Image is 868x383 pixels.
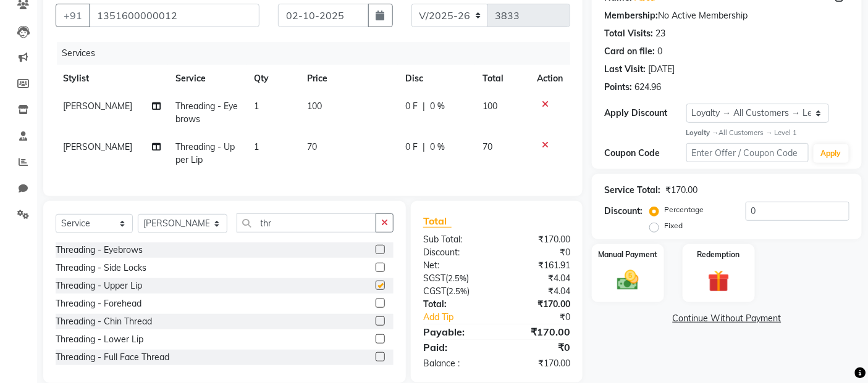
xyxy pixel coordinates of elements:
span: 0 F [405,100,418,113]
div: ( ) [414,285,497,298]
label: Percentage [664,204,704,215]
strong: Loyalty → [686,128,719,137]
span: CGST [423,286,446,297]
span: [PERSON_NAME] [63,101,132,112]
div: Service Total: [604,184,660,197]
div: Sub Total: [414,233,497,246]
div: ₹0 [511,311,580,324]
div: ( ) [414,272,497,285]
span: 1 [255,101,259,112]
span: 0 F [405,141,418,154]
div: ₹4.04 [497,272,579,285]
div: Total: [414,298,497,311]
th: Action [529,65,570,93]
div: Net: [414,259,497,272]
div: 0 [657,45,662,58]
span: 0 % [430,141,445,154]
img: _gift.svg [701,268,736,295]
div: Threading - Lower Lip [56,333,143,346]
th: Stylist [56,65,168,93]
span: SGST [423,273,445,284]
img: _cash.svg [610,268,646,293]
th: Service [168,65,247,93]
input: Search or Scan [237,213,377,233]
div: Discount: [604,205,643,218]
label: Redemption [697,249,740,260]
div: Threading - Chin Thread [56,315,152,328]
div: ₹161.91 [497,259,579,272]
div: Paid: [414,340,497,355]
span: 0 % [430,100,445,113]
div: Points: [604,81,632,94]
input: Search by Name/Mobile/Email/Code [89,4,259,27]
div: Discount: [414,246,497,259]
div: Threading - Eyebrows [56,244,143,257]
label: Manual Payment [599,249,658,260]
span: | [423,141,425,154]
div: Threading - Upper Lip [56,279,142,292]
th: Qty [247,65,300,93]
span: 70 [307,141,317,152]
div: ₹170.00 [497,324,579,339]
div: ₹170.00 [497,233,579,246]
div: 23 [655,27,665,40]
input: Enter Offer / Coupon Code [686,143,809,162]
div: 624.96 [634,81,661,94]
button: +91 [56,4,90,27]
a: Add Tip [414,311,510,324]
th: Disc [398,65,475,93]
div: All Customers → Level 1 [686,128,849,138]
span: | [423,100,425,113]
button: Apply [814,144,849,163]
span: [PERSON_NAME] [63,141,132,152]
label: Fixed [664,220,683,231]
div: Apply Discount [604,107,686,120]
div: ₹170.00 [665,184,697,197]
div: Coupon Code [604,147,686,160]
div: Total Visits: [604,27,653,40]
span: Total [423,215,452,228]
div: Threading - Side Locks [56,262,146,274]
span: Threading - Upper Lip [175,141,235,165]
div: Last Visit: [604,63,646,76]
div: [DATE] [648,63,675,76]
div: ₹4.04 [497,285,579,298]
div: Payable: [414,324,497,339]
div: Card on file: [604,45,655,58]
span: 100 [307,101,322,112]
div: Balance : [414,357,497,370]
div: Services [57,42,579,65]
span: 70 [482,141,492,152]
span: 100 [482,101,497,112]
div: Membership: [604,9,658,22]
span: 2.5% [448,273,466,283]
div: ₹0 [497,340,579,355]
div: ₹0 [497,246,579,259]
div: ₹170.00 [497,298,579,311]
span: 2.5% [449,286,467,296]
div: ₹170.00 [497,357,579,370]
th: Total [475,65,529,93]
div: Threading - Forehead [56,297,141,310]
a: Continue Without Payment [594,312,859,325]
th: Price [300,65,398,93]
div: No Active Membership [604,9,849,22]
span: Threading - Eyebrows [175,101,238,125]
div: Threading - Full Face Thread [56,351,169,364]
span: 1 [255,141,259,152]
